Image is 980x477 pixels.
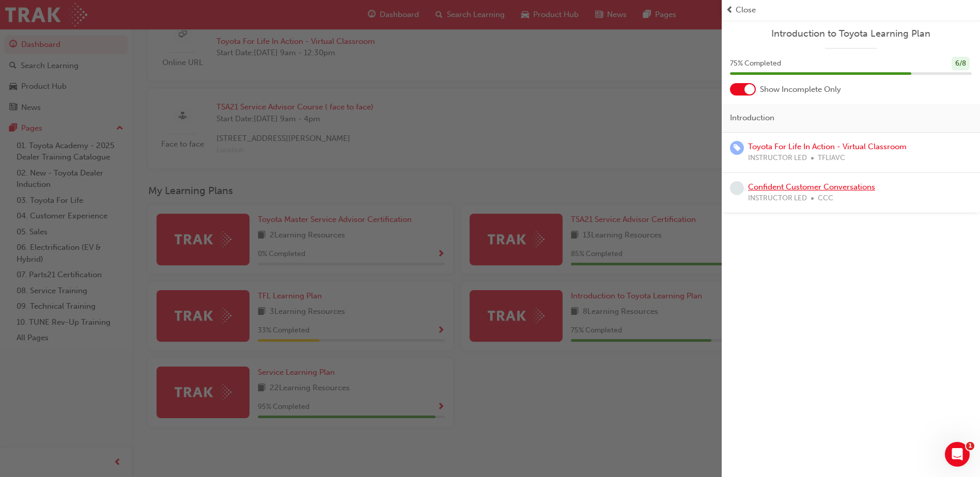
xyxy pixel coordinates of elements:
[945,442,970,467] iframe: Intercom live chat
[748,182,875,192] a: Confident Customer Conversations
[730,58,781,70] span: 75 % Completed
[21,20,72,36] img: logo
[818,193,833,204] span: CCC
[952,57,970,71] div: 6 / 8
[730,141,744,155] span: learningRecordVerb_ENROLL-icon
[40,348,63,355] span: Home
[818,152,845,164] span: TFLIAVC
[760,84,841,96] span: Show Incomplete Only
[21,91,186,108] p: How can we help?
[21,73,186,91] p: Hi [PERSON_NAME]
[10,121,196,161] div: Send us a messageWe typically reply in a few hours
[730,181,744,195] span: learningRecordVerb_NONE-icon
[726,4,734,16] span: prev-icon
[730,28,972,40] a: Introduction to Toyota Learning Plan
[141,17,161,37] div: Profile image for Trak
[748,152,807,164] span: INSTRUCTOR LED
[726,4,976,16] button: prev-iconClose
[137,348,173,355] span: Messages
[748,142,907,151] a: Toyota For Life In Action - Virtual Classroom
[748,193,807,204] span: INSTRUCTOR LED
[21,141,173,152] div: We typically reply in a few hours
[966,442,974,450] span: 1
[103,322,207,363] button: Messages
[21,130,173,141] div: Send us a message
[730,112,774,124] span: Introduction
[736,4,756,16] span: Close
[178,17,196,35] div: Close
